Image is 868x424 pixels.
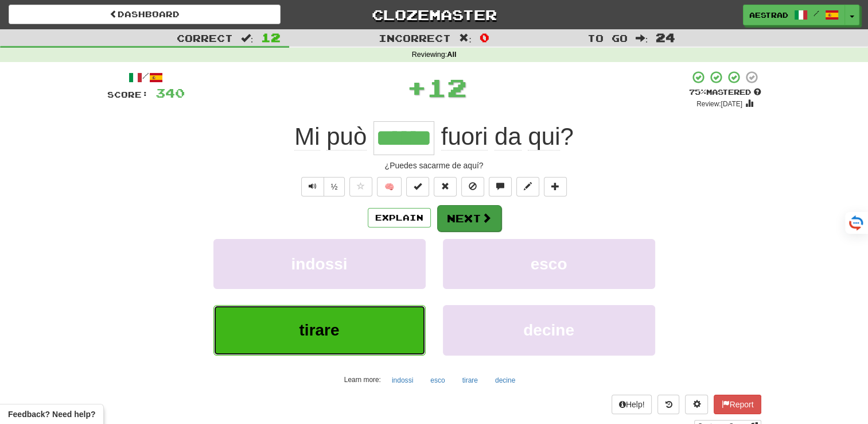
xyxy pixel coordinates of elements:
span: può [326,123,367,151]
span: 24 [656,30,675,44]
button: esco [443,239,655,289]
span: / [813,9,819,17]
button: Favorite sentence (alt+f) [349,177,372,196]
span: 340 [155,86,185,100]
a: AEstrad / [743,5,845,25]
span: ? [434,123,574,151]
button: Discuss sentence (alt+u) [489,177,512,196]
span: Correct [177,32,233,44]
a: Clozemaster [298,5,570,25]
span: Open feedback widget [8,408,95,420]
button: ½ [324,177,345,196]
span: Score: [107,90,149,99]
div: / [107,70,185,84]
button: Add to collection (alt+a) [544,177,567,196]
button: 🧠 [377,177,402,196]
div: Mastered [689,87,761,98]
span: tirare [299,321,339,339]
button: Play sentence audio (ctl+space) [301,177,324,196]
span: da [495,123,521,151]
button: decine [443,305,655,355]
button: tirare [213,305,426,355]
span: 0 [480,30,489,44]
button: indossi [386,372,419,389]
small: Learn more: [344,376,381,384]
strong: All [447,51,456,59]
div: Text-to-speech controls [299,177,345,196]
a: Dashboard [9,5,281,24]
button: Round history (alt+y) [657,395,679,414]
button: Edit sentence (alt+d) [516,177,539,196]
span: AEstrad [749,10,788,20]
div: ¿Puedes sacarme de aquí? [107,160,761,171]
span: esco [531,255,567,273]
button: Explain [368,208,431,228]
button: Next [437,205,501,232]
button: decine [489,372,521,389]
button: tirare [456,372,484,389]
span: Incorrect [379,32,451,44]
button: Report [714,395,761,414]
small: Review: [DATE] [696,100,742,108]
span: To go [587,32,628,44]
button: indossi [213,239,426,289]
button: esco [424,372,451,389]
span: indossi [291,255,347,273]
button: Reset to 0% Mastered (alt+r) [434,177,457,196]
span: 75 % [689,87,706,97]
span: qui [528,123,560,151]
span: + [407,70,427,105]
button: Set this sentence to 100% Mastered (alt+m) [406,177,429,196]
span: : [459,33,472,43]
span: : [241,33,254,43]
span: : [636,33,648,43]
button: Help! [612,395,652,414]
button: Ignore sentence (alt+i) [461,177,484,196]
span: 12 [261,30,281,44]
span: Mi [294,123,320,151]
span: decine [523,321,574,339]
span: fuori [441,123,488,151]
span: 12 [427,73,467,102]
